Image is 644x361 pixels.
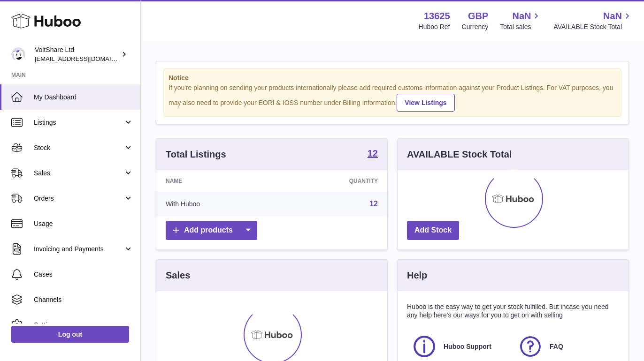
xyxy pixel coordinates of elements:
[407,148,512,161] h3: AVAILABLE Stock Total
[368,149,378,160] a: 12
[169,83,616,112] div: If you're planning on sending your products internationally please add required customs informati...
[156,192,278,216] td: With Huboo
[397,94,454,112] a: View Listings
[34,219,133,228] span: Usage
[518,334,614,359] a: FAQ
[35,55,138,62] span: [EMAIL_ADDRESS][DOMAIN_NAME]
[550,342,563,351] span: FAQ
[34,169,123,178] span: Sales
[166,148,226,161] h3: Total Listings
[512,10,531,23] span: NaN
[11,47,25,61] img: info@voltshare.co.uk
[34,321,133,330] span: Settings
[278,170,387,192] th: Quantity
[169,74,616,83] strong: Notice
[166,269,190,282] h3: Sales
[156,170,278,192] th: Name
[424,10,450,23] strong: 13625
[603,10,622,23] span: NaN
[500,10,542,31] a: NaN Total sales
[11,326,129,343] a: Log out
[553,10,633,31] a: NaN AVAILABLE Stock Total
[468,10,488,23] strong: GBP
[34,143,123,152] span: Stock
[34,270,133,279] span: Cases
[34,194,123,203] span: Orders
[369,200,378,208] a: 12
[462,23,489,31] div: Currency
[166,221,257,240] a: Add products
[412,334,508,359] a: Huboo Support
[419,23,450,31] div: Huboo Ref
[368,149,378,158] strong: 12
[35,45,119,63] div: VoltShare Ltd
[34,245,123,254] span: Invoicing and Payments
[553,23,633,31] span: AVAILABLE Stock Total
[407,302,619,320] p: Huboo is the easy way to get your stock fulfilled. But incase you need any help here's our ways f...
[407,221,459,240] a: Add Stock
[34,295,133,304] span: Channels
[407,269,427,282] h3: Help
[444,342,491,351] span: Huboo Support
[34,93,133,102] span: My Dashboard
[34,118,123,127] span: Listings
[500,23,542,31] span: Total sales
